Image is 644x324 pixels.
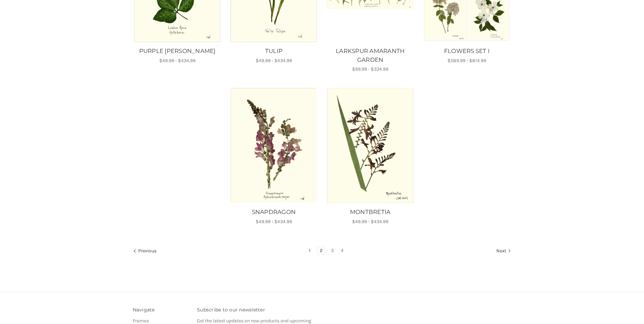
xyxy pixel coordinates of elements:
[159,58,196,64] span: $49.99 - $434.99
[133,47,222,56] a: PURPLE LENTON ROSE, Price range from $49.99 to $434.99
[338,247,346,254] a: Page 4 of 4
[317,247,325,254] a: Page 2 of 4
[352,219,388,224] span: $49.99 - $434.99
[230,88,317,203] img: Unframed
[352,66,388,72] span: $99.99 - $334.99
[133,318,149,324] a: Frames
[326,208,415,217] a: MONTBRETIA, Price range from $49.99 to $434.99
[327,88,414,203] img: Unframed
[256,219,292,224] span: $49.99 - $434.99
[230,88,317,203] a: SNAPDRAGON, Price range from $49.99 to $434.99
[327,88,414,203] a: MONTBRETIA, Price range from $49.99 to $434.99
[307,247,313,254] a: Page 1 of 4
[133,247,159,256] a: Previous
[447,58,486,64] span: $589.99 - $814.99
[229,47,318,56] a: TULIP, Price range from $49.99 to $434.99
[197,306,318,313] h3: Subscribe to our newsletter
[329,247,336,254] a: Page 3 of 4
[422,47,511,56] a: FLOWERS SET I, Price range from $589.99 to $814.99
[133,247,512,256] nav: pagination
[229,208,318,217] a: SNAPDRAGON, Price range from $49.99 to $434.99
[494,247,511,256] a: Next
[256,58,292,64] span: $49.99 - $434.99
[133,306,190,313] h3: Navigate
[326,47,415,64] a: LARKSPUR AMARANTH GARDEN, Price range from $99.99 to $334.99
